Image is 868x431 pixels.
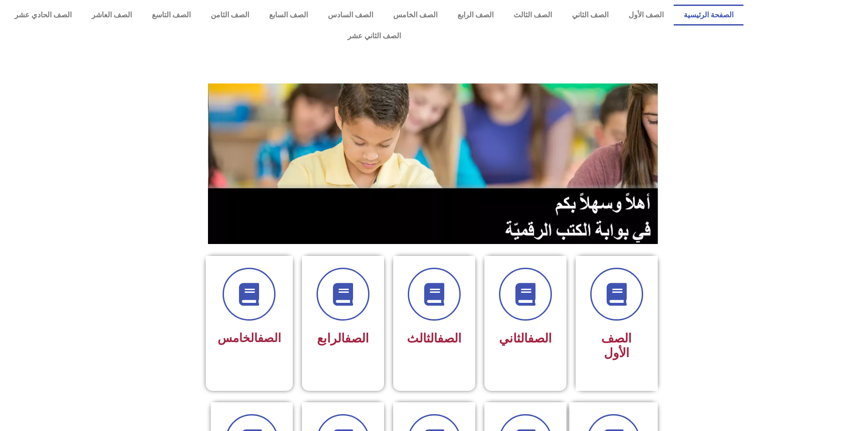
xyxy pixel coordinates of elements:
[345,331,369,346] a: الصف
[407,331,462,346] span: الثالث
[318,5,383,26] a: الصف السادس
[5,26,743,47] a: الصف الثاني عشر
[499,331,552,346] span: الثاني
[201,5,259,26] a: الصف الثامن
[5,5,82,26] a: الصف الحادي عشر
[317,331,369,346] span: الرابع
[601,331,632,360] span: الصف الأول
[142,5,201,26] a: الصف التاسع
[383,5,447,26] a: الصف الخامس
[528,331,552,346] a: الصف
[674,5,743,26] a: الصفحة الرئيسية
[562,5,619,26] a: الصف الثاني
[259,5,318,26] a: الصف السابع
[447,5,504,26] a: الصف الرابع
[218,331,281,345] span: الخامس
[437,331,462,346] a: الصف
[619,5,674,26] a: الصف الأول
[82,5,142,26] a: الصف العاشر
[504,5,562,26] a: الصف الثالث
[258,331,281,345] a: الصف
